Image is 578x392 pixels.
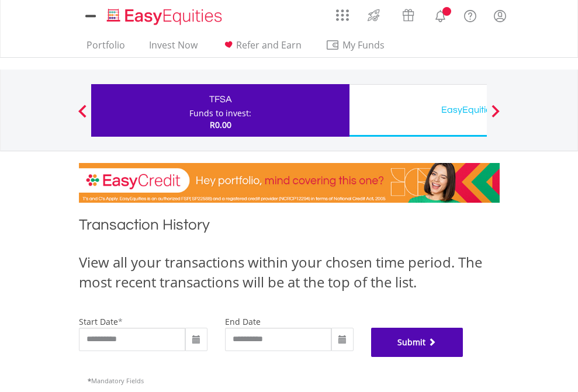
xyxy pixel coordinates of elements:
[326,37,402,53] span: My Funds
[371,328,463,357] button: Submit
[79,252,500,293] div: View all your transactions within your chosen time period. The most recent transactions will be a...
[425,3,455,26] a: Notifications
[79,163,500,203] img: EasyCredit Promotion Banner
[79,214,500,241] h1: Transaction History
[79,316,118,327] label: start date
[485,3,515,29] a: My Profile
[189,107,251,119] div: Funds to invest:
[399,6,418,25] img: vouchers-v2.svg
[328,3,357,22] a: AppsGrid
[105,7,227,26] img: EasyEquities_Logo.png
[210,119,231,130] span: R0.00
[217,39,306,57] a: Refer and Earn
[71,110,94,122] button: Previous
[102,3,227,26] a: Home page
[455,3,485,26] a: FAQ's and Support
[98,91,342,107] div: TFSA
[236,39,302,51] span: Refer and Earn
[364,6,383,25] img: thrive-v2.svg
[391,3,425,25] a: Vouchers
[484,110,507,122] button: Next
[144,39,202,57] a: Invest Now
[336,9,349,22] img: grid-menu-icon.svg
[225,316,261,327] label: end date
[88,376,144,385] span: Mandatory Fields
[82,39,130,57] a: Portfolio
